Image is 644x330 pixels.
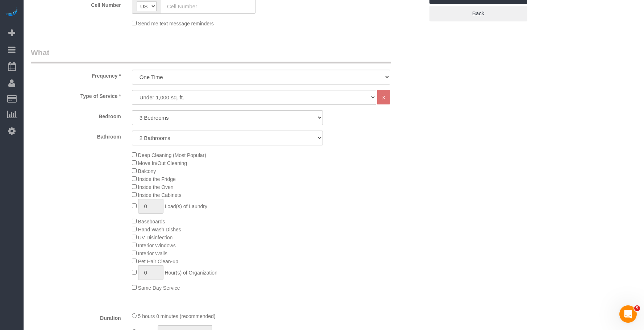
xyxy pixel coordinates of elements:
[138,227,181,232] span: Hand Wash Dishes
[429,6,527,21] a: Back
[138,192,182,198] span: Inside the Cabinets
[138,152,206,158] span: Deep Cleaning (Most Popular)
[138,160,187,166] span: Move In/Out Cleaning
[165,270,217,276] span: Hour(s) of Organization
[25,312,126,322] label: Duration
[138,219,165,224] span: Baseboards
[138,21,214,26] span: Send me text message reminders
[138,235,173,240] span: UV Disinfection
[138,168,156,174] span: Balcony
[25,70,126,79] label: Frequency *
[138,285,180,291] span: Same Day Service
[25,90,126,100] label: Type of Service *
[4,7,19,17] img: Automaid Logo
[165,203,207,209] span: Load(s) of Laundry
[138,243,176,248] span: Interior Windows
[138,184,174,190] span: Inside the Oven
[138,313,216,319] span: 5 hours 0 minutes (recommended)
[138,176,176,182] span: Inside the Fridge
[31,47,391,63] legend: What
[138,259,178,264] span: Pet Hair Clean-up
[634,305,640,311] span: 5
[25,131,126,140] label: Bathroom
[138,251,167,256] span: Interior Walls
[619,305,637,323] iframe: Intercom live chat
[25,110,126,120] label: Bedroom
